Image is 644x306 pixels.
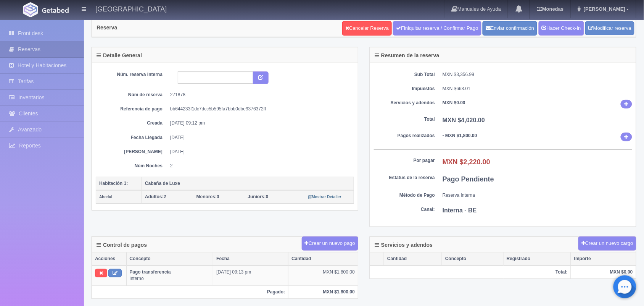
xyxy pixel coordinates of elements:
[374,86,435,92] dt: Impuestos
[248,194,266,199] strong: Juniors:
[443,158,490,166] b: MXN $2,220.00
[443,100,465,105] b: MXN $0.00
[101,134,163,141] dt: Fecha Llegada
[302,236,358,251] button: Crear un nuevo pago
[92,285,288,298] th: Pagado:
[374,100,435,106] dt: Servicios y adendos
[374,206,435,213] dt: Canal:
[578,236,636,251] button: Crear un nuevo cargo
[97,53,142,58] h4: Detalle General
[126,253,213,266] th: Concepto
[442,253,504,266] th: Concepto
[95,4,167,13] h4: [GEOGRAPHIC_DATA]
[42,7,69,13] img: Getabed
[374,157,435,164] dt: Por pagar
[443,133,477,138] b: - MXN $1,800.00
[213,253,288,266] th: Fecha
[248,194,269,199] span: 0
[170,106,348,112] dd: bb644233f1dc7dcc5b595fa7bbb0dbe9376372ff
[145,194,166,199] span: 2
[92,253,126,266] th: Acciones
[443,86,632,92] dd: MXN $663.01
[288,253,358,266] th: Cantidad
[97,25,118,31] h4: Reserva
[582,6,625,12] span: [PERSON_NAME]
[374,133,435,139] dt: Pagos realizados
[170,120,348,126] dd: [DATE] 09:12 pm
[375,242,433,248] h4: Servicios y adendos
[101,92,163,98] dt: Núm de reserva
[288,266,358,285] td: MXN $1,800.00
[539,21,584,36] a: Hacer Check-In
[585,21,634,36] a: Modificar reserva
[443,175,494,183] b: Pago Pendiente
[308,195,341,199] small: Mostrar Detalle
[374,71,435,78] dt: Sub Total
[504,253,571,266] th: Registrado
[142,177,354,190] th: Cabaña de Luxe
[101,120,163,126] dt: Creada
[196,194,219,199] span: 0
[443,207,477,214] b: Interna - BE
[571,253,636,266] th: Importe
[170,92,348,98] dd: 271878
[99,195,113,199] small: Abedul
[374,175,435,181] dt: Estatus de la reserva
[483,21,537,36] button: Enviar confirmación
[374,192,435,199] dt: Método de Pago
[342,21,392,36] a: Cancelar Reserva
[126,266,213,285] td: Interno
[370,266,571,279] th: Total:
[375,53,440,58] h4: Resumen de la reserva
[170,163,348,169] dd: 2
[443,71,632,78] dd: MXN $3,356.99
[101,71,163,78] dt: Núm. reserva interna
[130,269,171,275] b: Pago transferencia
[288,285,358,298] th: MXN $1,800.00
[99,181,128,186] b: Habitación 1:
[101,163,163,169] dt: Núm Noches
[101,106,163,112] dt: Referencia de pago
[145,194,164,199] strong: Adultos:
[393,21,481,36] a: Finiquitar reserva / Confirmar Pago
[443,192,632,199] dd: Reserva Interna
[23,2,38,17] img: Getabed
[101,149,163,155] dt: [PERSON_NAME]
[443,117,485,123] b: MXN $4,020.00
[196,194,217,199] strong: Menores:
[170,149,348,155] dd: [DATE]
[374,116,435,123] dt: Total
[170,134,348,141] dd: [DATE]
[384,253,442,266] th: Cantidad
[213,266,288,285] td: [DATE] 09:13 pm
[571,266,636,279] th: MXN $0.00
[97,242,147,248] h4: Control de pagos
[537,6,563,12] b: Monedas
[308,194,341,199] a: Mostrar Detalle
